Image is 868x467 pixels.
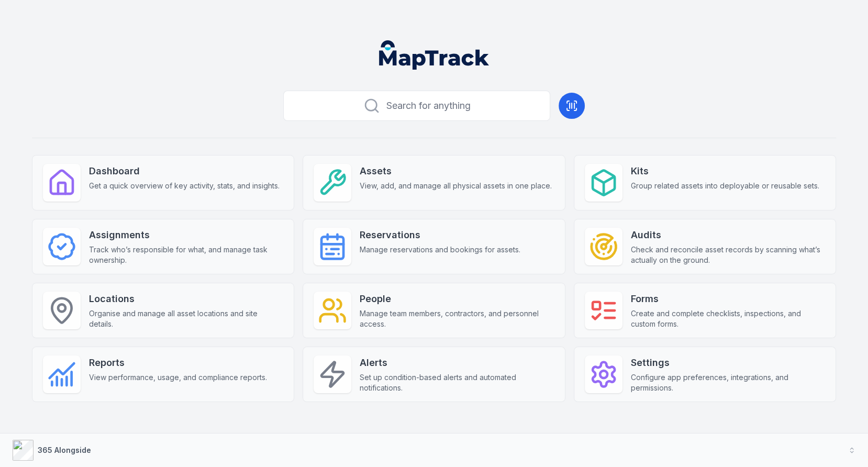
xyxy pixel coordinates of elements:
span: Search for anything [386,98,471,113]
a: ReportsView performance, usage, and compliance reports. [32,347,294,402]
a: ReservationsManage reservations and bookings for assets. [303,219,565,274]
nav: Global [362,40,506,70]
span: Create and complete checklists, inspections, and custom forms. [631,308,825,329]
a: KitsGroup related assets into deployable or reusable sets. [574,155,836,210]
a: SettingsConfigure app preferences, integrations, and permissions. [574,347,836,402]
strong: Locations [89,292,283,306]
strong: Alerts [360,355,554,370]
span: Manage team members, contractors, and personnel access. [360,308,554,329]
a: DashboardGet a quick overview of key activity, stats, and insights. [32,155,294,210]
a: LocationsOrganise and manage all asset locations and site details. [32,283,294,338]
a: AssignmentsTrack who’s responsible for what, and manage task ownership. [32,219,294,274]
a: AlertsSet up condition-based alerts and automated notifications. [303,347,565,402]
strong: Reports [89,355,267,370]
strong: Kits [631,164,819,179]
strong: Settings [631,355,825,370]
a: AuditsCheck and reconcile asset records by scanning what’s actually on the ground. [574,219,836,274]
a: FormsCreate and complete checklists, inspections, and custom forms. [574,283,836,338]
a: PeopleManage team members, contractors, and personnel access. [303,283,565,338]
span: Configure app preferences, integrations, and permissions. [631,372,825,393]
span: View performance, usage, and compliance reports. [89,372,267,383]
strong: Dashboard [89,164,280,179]
span: Organise and manage all asset locations and site details. [89,308,283,329]
span: Get a quick overview of key activity, stats, and insights. [89,181,280,191]
span: Track who’s responsible for what, and manage task ownership. [89,244,283,265]
strong: Reservations [360,228,520,242]
span: View, add, and manage all physical assets in one place. [360,181,552,191]
span: Group related assets into deployable or reusable sets. [631,181,819,191]
button: Search for anything [283,91,550,121]
strong: Audits [631,228,825,242]
span: Manage reservations and bookings for assets. [360,244,520,255]
a: AssetsView, add, and manage all physical assets in one place. [303,155,565,210]
strong: Forms [631,292,825,306]
strong: 365 Alongside [38,446,91,454]
strong: People [360,292,554,306]
span: Set up condition-based alerts and automated notifications. [360,372,554,393]
strong: Assignments [89,228,283,242]
strong: Assets [360,164,552,179]
span: Check and reconcile asset records by scanning what’s actually on the ground. [631,244,825,265]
